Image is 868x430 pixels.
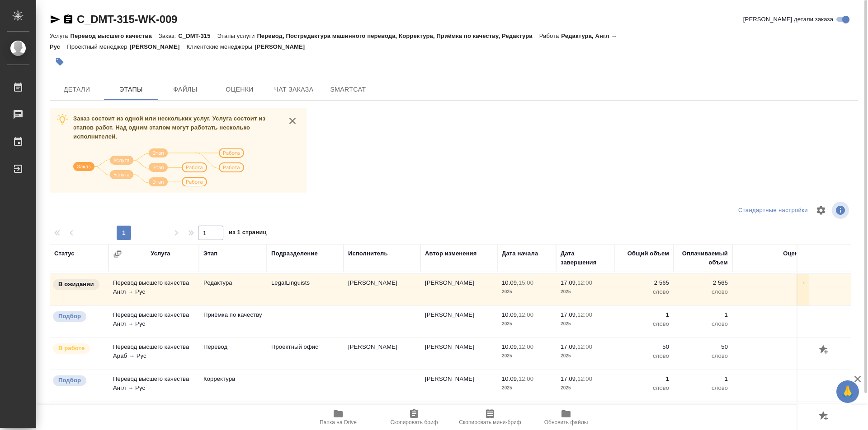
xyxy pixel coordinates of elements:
[70,32,158,39] p: Перевод высшего качества
[320,419,357,425] span: Папка на Drive
[619,278,669,287] p: 2 565
[390,419,438,425] span: Скопировать бриф
[267,338,344,370] td: Проектный офис
[561,311,577,318] p: 17.09,
[678,310,728,319] p: 1
[108,306,199,338] td: Перевод высшего качества Англ → Рус
[50,32,70,39] p: Услуга
[736,203,810,217] div: split button
[108,274,199,305] td: Перевод высшего качества Англ → Рус
[619,375,669,384] p: 1
[539,32,561,39] p: Работа
[63,14,74,25] button: Скопировать ссылку
[577,375,592,382] p: 12:00
[344,338,420,370] td: [PERSON_NAME]
[502,319,552,328] p: 2025
[452,405,528,430] button: Скопировать мини-бриф
[459,419,521,425] span: Скопировать мини-бриф
[300,405,376,430] button: Папка на Drive
[502,311,519,318] p: 10.09,
[203,375,262,384] p: Корректура
[58,312,81,321] p: Подбор
[832,202,851,219] span: Посмотреть информацию
[420,370,497,402] td: [PERSON_NAME]
[187,43,255,50] p: Клиентские менеджеры
[130,43,187,50] p: [PERSON_NAME]
[502,351,552,361] p: 2025
[108,338,199,370] td: Перевод высшего качества Араб → Рус
[619,310,669,319] p: 1
[561,279,577,286] p: 17.09,
[561,343,577,350] p: 17.09,
[678,375,728,384] p: 1
[218,84,261,95] span: Оценки
[840,382,855,401] span: 🙏
[528,405,604,430] button: Обновить файлы
[577,311,592,318] p: 12:00
[627,249,669,258] div: Общий объем
[678,278,728,287] p: 2 565
[55,84,99,95] span: Детали
[203,310,262,319] p: Приёмка по качеству
[203,249,217,258] div: Этап
[561,287,610,296] p: 2025
[519,279,533,286] p: 15:00
[58,376,81,385] p: Подбор
[50,52,70,72] button: Добавить тэг
[420,306,497,338] td: [PERSON_NAME]
[203,278,262,287] p: Редактура
[113,250,122,259] button: Сгруппировать
[73,115,265,140] span: Заказ состоит из одной или нескольких услуг. Услуга состоит из этапов работ. Над одним этапом мог...
[836,380,859,403] button: 🙏
[502,279,519,286] p: 10.09,
[178,32,217,39] p: C_DMT-315
[420,338,497,370] td: [PERSON_NAME]
[286,114,299,128] button: close
[678,319,728,328] p: слово
[109,84,153,95] span: Этапы
[217,32,257,39] p: Этапы услуги
[344,274,420,305] td: [PERSON_NAME]
[502,375,519,382] p: 10.09,
[425,249,476,258] div: Автор изменения
[519,311,533,318] p: 12:00
[743,15,833,24] span: [PERSON_NAME] детали заказа
[561,319,610,328] p: 2025
[267,274,344,305] td: LegalLinguists
[67,43,129,50] p: Проектный менеджер
[619,351,669,361] p: слово
[164,84,207,95] span: Файлы
[678,249,728,267] div: Оплачиваемый объем
[619,287,669,296] p: слово
[678,384,728,393] p: слово
[77,13,177,25] a: C_DMT-315-WK-009
[255,43,311,50] p: [PERSON_NAME]
[619,342,669,351] p: 50
[271,249,318,258] div: Подразделение
[108,370,199,402] td: Перевод высшего качества Англ → Рус
[577,279,592,286] p: 12:00
[257,32,539,39] p: Перевод, Постредактура машинного перевода, Корректура, Приёмка по качеству, Редактура
[678,342,728,351] p: 50
[519,375,533,382] p: 12:00
[783,249,805,258] div: Оценка
[561,375,577,382] p: 17.09,
[816,342,832,358] button: Добавить оценку
[816,409,832,424] button: Добавить оценку
[678,351,728,361] p: слово
[502,384,552,393] p: 2025
[561,351,610,361] p: 2025
[376,405,452,430] button: Скопировать бриф
[54,249,75,258] div: Статус
[810,199,832,221] span: Настроить таблицу
[502,343,519,350] p: 10.09,
[326,84,370,95] span: SmartCat
[519,343,533,350] p: 12:00
[159,32,178,39] p: Заказ:
[50,14,61,25] button: Скопировать ссылку для ЯМессенджера
[348,249,388,258] div: Исполнитель
[272,84,316,95] span: Чат заказа
[151,249,170,258] div: Услуга
[229,227,267,240] span: из 1 страниц
[502,249,538,258] div: Дата начала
